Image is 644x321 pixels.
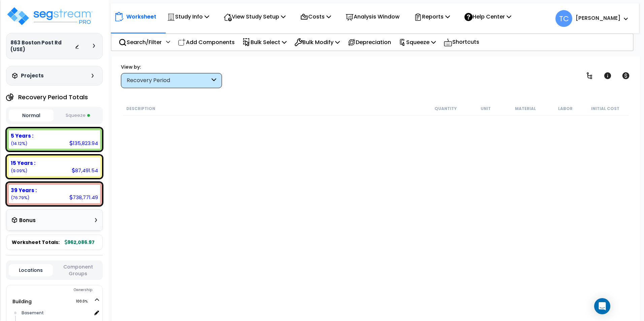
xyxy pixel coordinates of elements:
div: Depreciation [344,34,395,50]
p: Worksheet [126,12,156,21]
p: Analysis Window [346,12,399,21]
h3: 863 Boston Post Rd (USE) [10,39,75,53]
b: 39 Years : [11,187,37,194]
div: Ownership [20,286,102,294]
b: 15 Years : [11,159,35,167]
p: View Study Setup [224,12,286,21]
small: Description [126,106,155,111]
small: Material [515,106,536,111]
a: Building 100.0% [12,298,32,305]
p: Add Components [178,38,235,47]
b: 5 Years : [11,132,33,139]
h3: Projects [21,72,44,79]
div: Open Intercom Messenger [594,298,610,314]
button: Normal [9,109,54,121]
b: [PERSON_NAME] [576,14,620,22]
span: TC [555,10,572,27]
small: 76.7884310916299% [11,195,29,201]
div: Basement [20,309,92,317]
div: Add Components [174,34,238,50]
button: Component Groups [56,263,100,277]
small: Labor [558,106,573,111]
div: 87,491.54 [72,167,98,174]
small: 9.093932537096933% [11,168,27,174]
p: Study Info [167,12,209,21]
button: Locations [9,264,53,276]
b: 962,086.97 [65,239,95,246]
button: Squeeze [55,110,100,121]
p: Reports [414,12,450,21]
div: 135,823.94 [69,140,98,147]
div: Shortcuts [440,34,483,50]
p: Bulk Select [243,38,287,47]
small: Unit [481,106,491,111]
div: 738,771.49 [69,194,98,201]
p: Squeeze [399,38,436,47]
p: Shortcuts [444,37,479,47]
p: Bulk Modify [294,38,340,47]
p: Help Center [464,12,511,21]
div: View by: [121,64,222,70]
h3: Bonus [19,218,36,223]
p: Depreciation [348,38,391,47]
small: Quantity [434,106,457,111]
p: Costs [300,12,331,21]
small: Initial Cost [591,106,619,111]
span: 100.0% [76,297,94,306]
small: 14.117636371273171% [11,141,27,146]
div: Recovery Period [127,77,210,84]
h4: Recovery Period Totals [18,94,88,101]
img: logo_pro_r.png [6,6,94,26]
p: Search/Filter [119,38,162,47]
span: Worksheet Totals: [12,239,60,246]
